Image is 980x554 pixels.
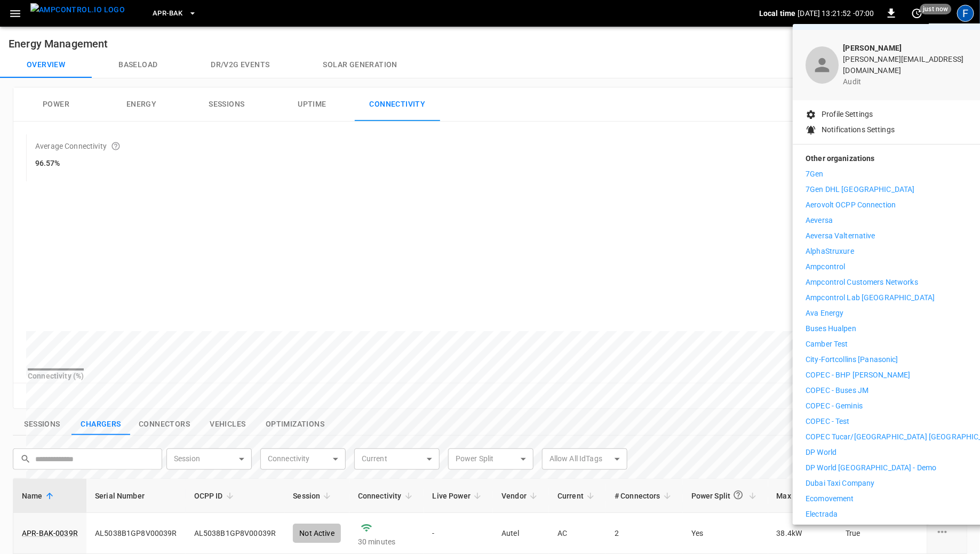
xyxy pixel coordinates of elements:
[806,215,833,226] p: Aeversa
[806,524,852,535] p: Electrada Lab
[806,339,848,350] p: Camber Test
[806,292,935,303] p: Ampcontrol Lab [GEOGRAPHIC_DATA]
[806,370,910,381] p: COPEC - BHP [PERSON_NAME]
[806,168,824,180] p: 7Gen
[806,308,843,319] p: Ava Energy
[806,385,869,396] p: COPEC - Buses JM
[806,478,874,489] p: Dubai Taxi Company
[806,462,936,473] p: DP World [GEOGRAPHIC_DATA] - Demo
[806,46,839,84] div: profile-icon
[806,261,845,272] p: Ampcontrol
[843,44,902,52] b: [PERSON_NAME]
[806,199,896,211] p: Aerovolt OCPP Connection
[806,416,850,427] p: COPEC - Test
[822,124,895,135] p: Notifications Settings
[806,354,898,365] p: City-Fortcollins [Panasonic]
[822,109,873,120] p: Profile Settings
[806,230,875,242] p: Aeversa Valternative
[806,509,838,520] p: Electrada
[806,277,918,288] p: Ampcontrol Customers Networks
[806,184,914,195] p: 7Gen DHL [GEOGRAPHIC_DATA]
[806,400,863,412] p: COPEC - Geminis
[806,447,836,458] p: DP World
[806,493,854,504] p: ecomovement
[806,246,854,257] p: AlphaStruxure
[806,323,856,334] p: Buses Hualpen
